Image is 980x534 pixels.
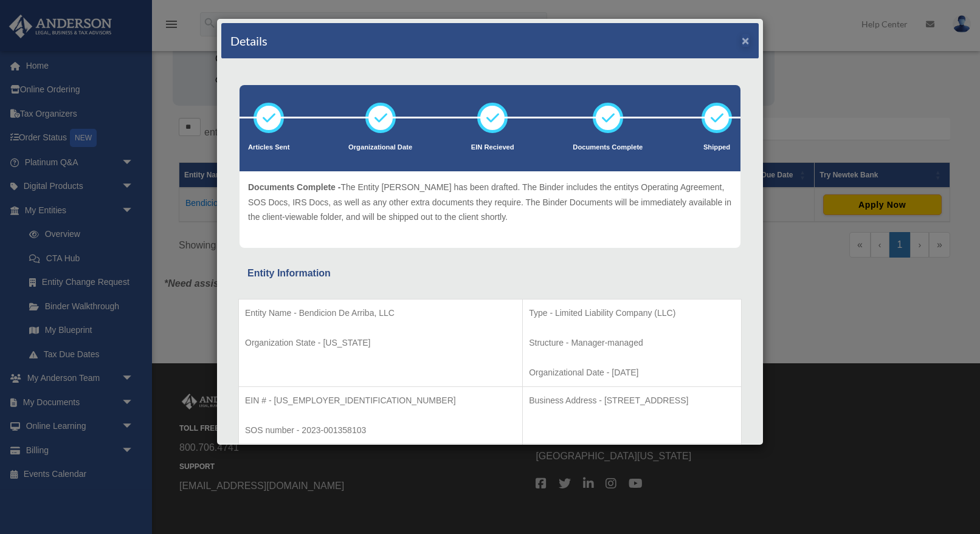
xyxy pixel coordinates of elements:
[245,335,516,351] p: Organization State - [US_STATE]
[245,423,516,438] p: SOS number - 2023-001358103
[529,306,735,321] p: Type - Limited Liability Company (LLC)
[702,142,732,154] p: Shipped
[247,265,733,282] div: Entity Information
[230,32,267,49] h4: Details
[248,182,340,192] span: Documents Complete -
[742,34,750,47] button: ×
[529,393,735,408] p: Business Address - [STREET_ADDRESS]
[573,142,643,154] p: Documents Complete
[248,180,732,225] p: The Entity [PERSON_NAME] has been drafted. The Binder includes the entitys Operating Agreement, S...
[348,142,412,154] p: Organizational Date
[248,142,289,154] p: Articles Sent
[471,142,514,154] p: EIN Recieved
[245,306,516,321] p: Entity Name - Bendicion De Arriba, LLC
[529,335,735,351] p: Structure - Manager-managed
[245,393,516,408] p: EIN # - [US_EMPLOYER_IDENTIFICATION_NUMBER]
[529,365,735,380] p: Organizational Date - [DATE]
